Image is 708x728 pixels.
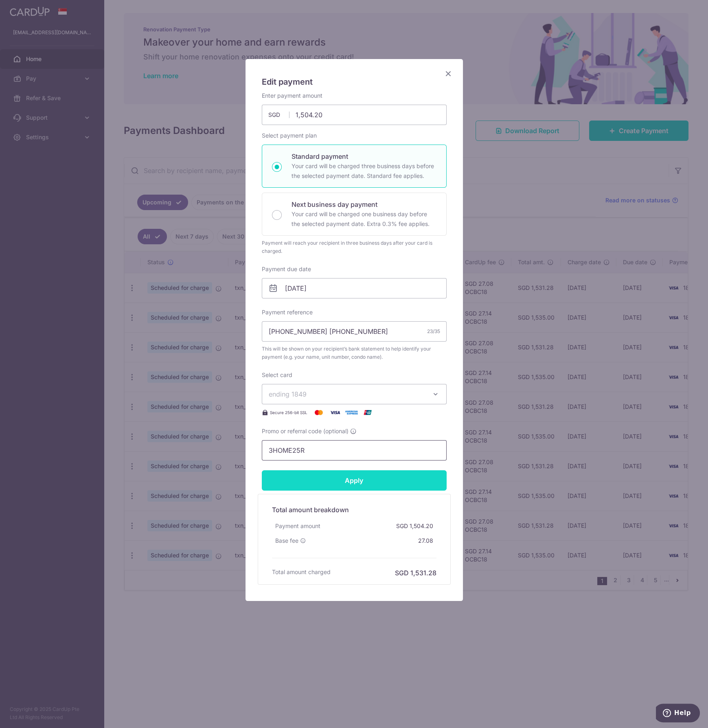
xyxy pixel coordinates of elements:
[262,371,292,379] label: Select card
[270,409,307,416] span: Secure 256-bit SSL
[415,533,436,548] div: 27.08
[292,151,436,161] p: Standard payment
[443,69,453,79] button: Close
[272,519,324,533] div: Payment amount
[262,308,313,316] label: Payment reference
[343,408,359,417] img: American Express
[262,75,447,88] h5: Edit payment
[359,408,376,417] img: UnionPay
[292,200,436,209] p: Next business day payment
[327,408,343,417] img: Visa
[395,568,436,578] h6: SGD 1,531.28
[269,390,307,398] span: ending 1849
[311,408,327,417] img: Mastercard
[272,568,331,576] h6: Total amount charged
[275,537,298,545] span: Base fee
[262,92,322,100] label: Enter payment amount
[292,209,436,229] p: Your card will be charged one business day before the selected payment date. Extra 0.3% fee applies.
[292,161,436,181] p: Your card will be charged three business days before the selected payment date. Standard fee appl...
[262,105,447,125] input: 0.00
[427,327,440,335] div: 23/35
[262,345,447,361] span: This will be shown on your recipient’s bank statement to help identify your payment (e.g. your na...
[262,384,447,404] button: ending 1849
[262,132,317,140] label: Select payment plan
[262,265,311,273] label: Payment due date
[262,239,447,255] div: Payment will reach your recipient in three business days after your card is charged.
[262,470,447,491] input: Apply
[262,278,447,298] input: DD / MM / YYYY
[656,704,700,724] iframe: Opens a widget where you can find more information
[393,519,436,533] div: SGD 1,504.20
[272,505,436,515] h5: Total amount breakdown
[262,427,349,435] span: Promo or referral code (optional)
[268,111,289,119] span: SGD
